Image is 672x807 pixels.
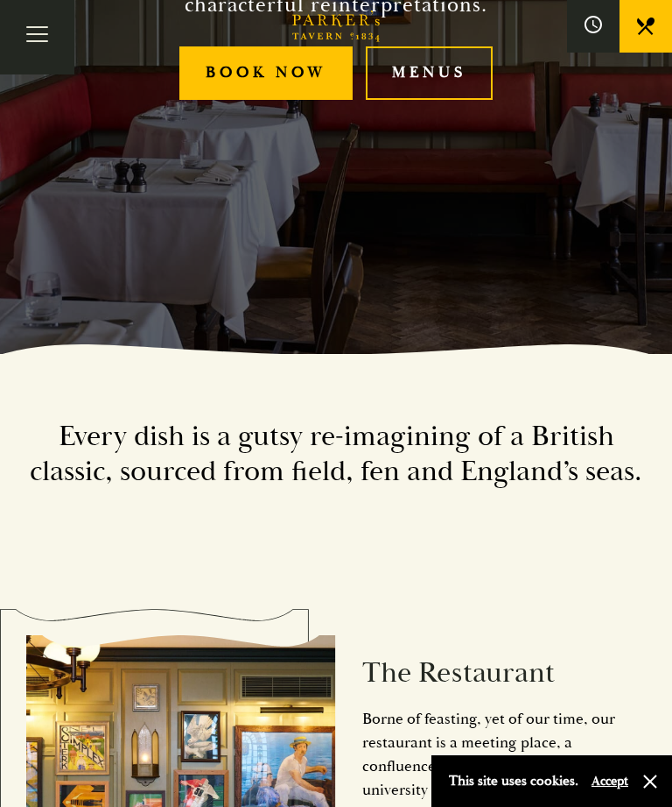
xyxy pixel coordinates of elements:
[26,419,646,489] h2: Every dish is a gutsy re-imagining of a British classic, sourced from field, fen and England’s seas.
[362,655,646,690] h2: The Restaurant
[179,46,353,100] a: Book Now
[591,773,628,789] button: Accept
[449,768,578,794] p: This site uses cookies.
[641,773,659,790] button: Close and accept
[366,46,493,100] a: Menus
